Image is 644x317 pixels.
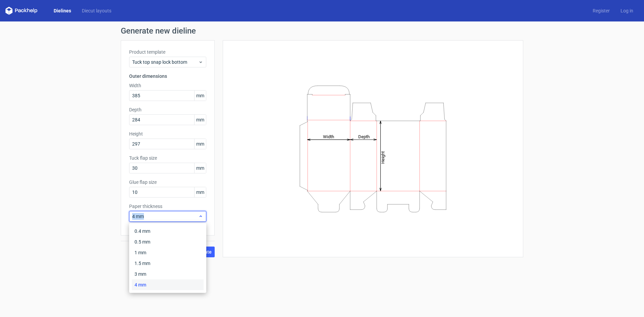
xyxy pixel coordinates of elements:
[129,82,206,89] label: Width
[587,7,615,14] a: Register
[129,155,206,161] label: Tuck flap size
[132,226,204,236] div: 0.4 mm
[358,134,370,139] tspan: Depth
[132,213,198,220] span: 4 mm
[132,279,204,290] div: 4 mm
[121,27,523,35] h1: Generate new dieline
[380,151,385,163] tspan: Height
[129,179,206,186] label: Glue flap size
[48,7,76,14] a: Dielines
[76,7,117,14] a: Diecut layouts
[129,130,206,137] label: Height
[129,49,206,55] label: Product template
[194,115,206,125] span: mm
[132,269,204,279] div: 3 mm
[323,134,334,139] tspan: Width
[194,163,206,173] span: mm
[194,139,206,149] span: mm
[194,187,206,197] span: mm
[129,106,206,113] label: Depth
[132,59,198,65] span: Tuck top snap lock bottom
[132,247,204,258] div: 1 mm
[132,236,204,247] div: 0.5 mm
[194,91,206,101] span: mm
[129,203,206,210] label: Paper thickness
[615,7,639,14] a: Log in
[129,73,206,80] h3: Outer dimensions
[132,258,204,269] div: 1.5 mm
